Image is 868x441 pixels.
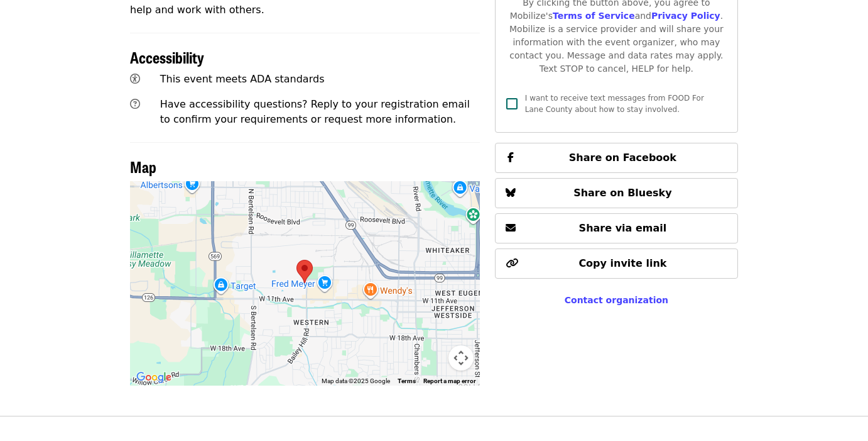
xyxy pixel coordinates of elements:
span: Copy invite link [578,257,666,269]
span: Map [130,155,156,177]
span: Share via email [579,222,667,234]
a: Terms (opens in new tab) [398,377,416,384]
button: Copy invite link [495,248,738,279]
i: question-circle icon [130,98,140,110]
button: Share on Bluesky [495,178,738,208]
button: Map camera controls [448,345,474,371]
button: Share on Facebook [495,143,738,173]
button: Share via email [495,213,738,243]
i: universal-access icon [130,73,140,85]
a: Contact organization [565,295,668,305]
span: I want to receive text messages from FOOD For Lane County about how to stay involved. [525,94,704,114]
span: Share on Facebook [569,152,676,164]
span: Share on Bluesky [573,187,672,199]
a: Open this area in Google Maps (opens a new window) [133,369,175,386]
a: Privacy Policy [651,11,720,21]
a: Terms of Service [553,11,635,21]
span: Map data ©2025 Google [322,377,390,384]
span: This event meets ADA standards [160,73,325,85]
span: Have accessibility questions? Reply to your registration email to confirm your requirements or re... [160,98,470,125]
img: Google [133,369,175,386]
a: Report a map error [423,377,476,384]
span: Accessibility [130,46,204,68]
